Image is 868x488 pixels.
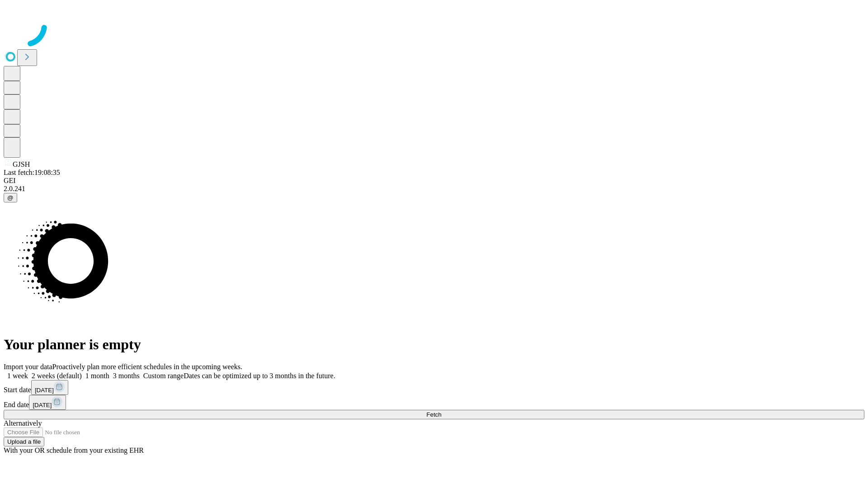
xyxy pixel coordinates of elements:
[143,372,184,380] span: Custom range
[4,437,44,446] button: Upload a file
[426,411,441,418] span: Fetch
[113,372,140,380] span: 3 months
[13,160,30,168] span: GJSH
[52,363,242,371] span: Proactively plan more efficient schedules in the upcoming weeks.
[4,410,864,419] button: Fetch
[4,185,864,193] div: 2.0.241
[29,395,66,410] button: [DATE]
[4,336,864,353] h1: Your planner is empty
[35,387,54,394] span: [DATE]
[85,372,109,380] span: 1 month
[4,363,52,371] span: Import your data
[7,372,28,380] span: 1 week
[4,446,144,454] span: With your OR schedule from your existing EHR
[4,177,864,185] div: GEI
[31,380,68,395] button: [DATE]
[184,372,335,380] span: Dates can be optimized up to 3 months in the future.
[4,419,42,427] span: Alternatively
[4,380,864,395] div: Start date
[32,372,82,380] span: 2 weeks (default)
[4,395,864,410] div: End date
[7,194,14,201] span: @
[33,402,52,408] span: [DATE]
[4,169,60,176] span: Last fetch: 19:08:35
[4,193,17,202] button: @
